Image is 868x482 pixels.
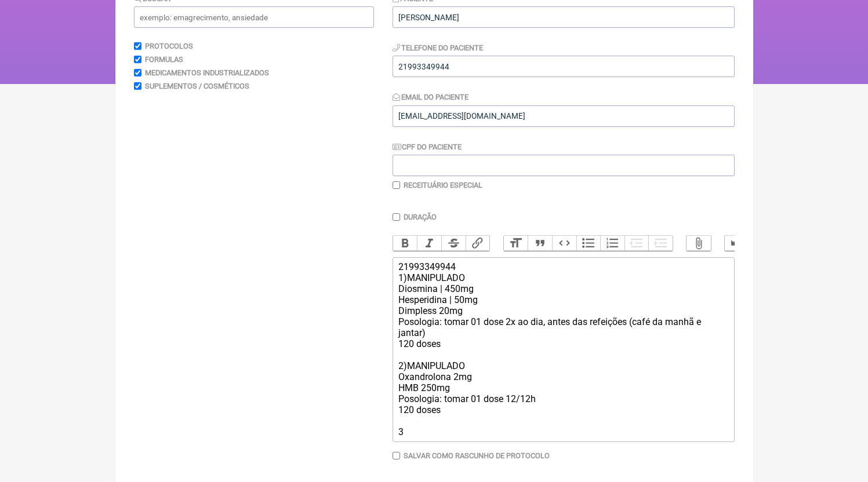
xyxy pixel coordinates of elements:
button: Increase Level [648,236,673,251]
label: Medicamentos Industrializados [145,68,269,77]
button: Attach Files [687,236,711,251]
button: Strikethrough [441,236,466,251]
label: Telefone do Paciente [393,43,484,52]
button: Heading [504,236,528,251]
div: 21993349944 1)MANIPULADO Diosmina | 450mg Hesperidina | 50mg Dimpless 20mg Posologia: tomar 01 do... [398,261,728,437]
input: exemplo: emagrecimento, ansiedade [134,6,374,28]
label: Email do Paciente [393,93,469,101]
label: Salvar como rascunho de Protocolo [404,451,550,460]
button: Quote [528,236,552,251]
button: Decrease Level [624,236,649,251]
label: Receituário Especial [404,181,482,189]
button: Bold [393,236,417,251]
label: Duração [404,213,437,221]
button: Italic [417,236,441,251]
label: CPF do Paciente [393,143,462,151]
button: Numbers [600,236,624,251]
button: Undo [725,236,749,251]
label: Protocolos [145,42,193,50]
label: Suplementos / Cosméticos [145,82,249,90]
button: Code [552,236,576,251]
label: Formulas [145,55,183,64]
button: Link [466,236,490,251]
button: Bullets [576,236,601,251]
